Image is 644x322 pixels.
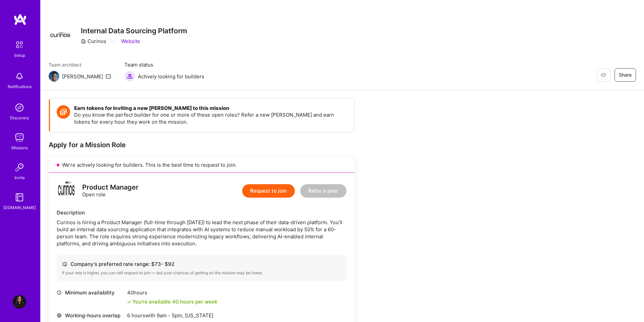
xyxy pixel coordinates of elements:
img: Team Architect [49,71,59,82]
div: 6 hours with [US_STATE] [127,312,242,319]
span: Team architect [49,61,111,68]
div: Company’s preferred rate range: $ 73 - $ 92 [62,260,341,268]
i: icon Cash [62,261,67,267]
div: Missions [11,144,28,151]
div: Curinos is hiring a Product Manager (full-time through [DATE]) to lead the next phase of their da... [57,219,346,247]
div: If your rate is higher, you can still request to join — but your chances of getting on the missio... [62,270,341,276]
p: Do you know the perfect builder for one or more of these open roles? Refer a new [PERSON_NAME] an... [74,111,347,125]
img: logo [57,181,77,201]
div: Working-hours overlap [57,312,124,319]
img: teamwork [13,131,26,144]
h4: Earn tokens for inviting a new [PERSON_NAME] to this mission [74,105,347,111]
div: Description [57,209,346,216]
span: Team status [124,61,204,68]
div: Apply for a Mission Role [49,140,355,149]
i: icon Check [127,300,131,304]
div: You're available 40 hours per week [127,298,217,305]
div: Setup [14,52,25,59]
div: 40 hours [127,289,217,296]
div: Curinos [81,38,106,45]
i: icon EyeClosed [601,72,606,78]
span: Actively looking for builders [138,73,204,80]
i: icon CompanyGray [81,39,86,44]
img: Invite [13,161,26,174]
img: setup [12,38,26,52]
span: 9am - 5pm , [155,312,185,319]
div: Notifications [8,83,32,90]
div: Discovery [10,114,29,121]
div: [DOMAIN_NAME] [3,204,36,211]
img: Company Logo [49,32,73,39]
img: Token icon [57,105,70,119]
div: [PERSON_NAME] [62,73,103,80]
h3: Internal Data Sourcing Platform [81,27,187,35]
button: Refer a peer [300,184,346,198]
i: icon Clock [57,290,62,295]
img: logo [13,13,27,26]
img: User Avatar [13,295,26,309]
button: Share [614,68,636,82]
img: bell [13,70,26,83]
div: We’re actively looking for builders. This is the best time to request to join. [49,157,355,173]
div: Invite [14,174,25,181]
a: Website [120,38,140,45]
div: Minimum availability [57,289,124,296]
a: User Avatar [11,295,28,309]
span: Share [619,72,632,78]
div: Open role [82,184,139,198]
i: icon Mail [106,74,111,79]
img: discovery [13,101,26,114]
button: Request to join [242,184,295,198]
img: guide book [13,191,26,204]
i: icon World [57,313,62,318]
img: Actively looking for builders [124,71,135,82]
div: Product Manager [82,184,139,191]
